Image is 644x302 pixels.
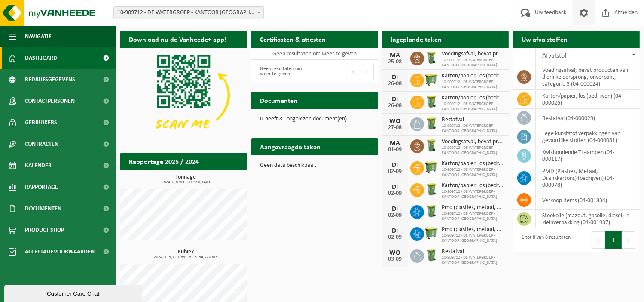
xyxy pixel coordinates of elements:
td: karton/papier, los (bedrijven) (04-000026) [536,90,640,109]
span: Documenten [25,198,61,219]
span: Product Shop [25,219,64,241]
span: Kalender [25,155,52,176]
h2: Certificaten & attesten [251,31,334,47]
img: WB-0660-HPE-GN-51 [424,72,439,87]
td: restafval (04-000029) [536,109,640,127]
p: Geen data beschikbaar. [260,163,369,169]
span: Navigatie [25,26,52,47]
div: WO [387,250,404,256]
img: WB-0660-HPE-GN-51 [424,160,439,175]
div: DI [387,228,404,234]
h2: Rapportage 2025 / 2024 [120,153,208,169]
div: DI [387,206,404,213]
div: 02-09 [387,213,404,219]
span: Rapportage [25,176,58,198]
img: Download de VHEPlus App [120,48,247,143]
div: 27-08 [387,125,404,131]
td: verkoop items (04-001834) [536,191,640,210]
img: WB-0140-HPE-GN-50 [424,138,439,153]
button: Next [622,231,635,249]
img: WB-0240-HPE-GN-51 [424,204,439,219]
td: PMD (Plastiek, Metaal, Drankkartons) (bedrijven) (04-000978) [536,165,640,191]
span: Contactpersonen [25,90,75,112]
div: Geen resultaten om weer te geven [256,62,310,81]
td: Geen resultaten om weer te geven [251,48,378,60]
span: Restafval [442,117,505,123]
div: DI [387,96,404,103]
a: Bekijk rapportage [183,169,246,187]
h3: Kubiek [125,249,247,259]
span: 10-909712 - DE WATERGROEP - KANTOOR [GEOGRAPHIC_DATA] [442,211,505,222]
span: 10-909712 - DE WATERGROEP - KANTOOR [GEOGRAPHIC_DATA] [442,255,505,265]
span: Acceptatievoorwaarden [25,241,95,262]
div: DI [387,162,404,169]
h3: Tonnage [125,174,247,185]
div: 26-08 [387,81,404,87]
span: 10-909712 - DE WATERGROEP - KANTOOR [GEOGRAPHIC_DATA] [442,233,505,243]
span: 2024: 113,120 m3 - 2025: 54,720 m3 [125,255,247,259]
img: WB-0660-HPE-GN-50 [424,226,439,240]
h2: Uw afvalstoffen [513,31,576,47]
span: Bedrijfsgegevens [25,69,75,90]
span: Karton/papier, los (bedrijven) [442,160,505,167]
div: 02-09 [387,169,404,175]
div: WO [387,118,404,125]
div: 25-08 [387,59,404,65]
div: 26-08 [387,103,404,109]
td: kwikhoudende TL-lampen (04-000117) [536,146,640,165]
span: Gebruikers [25,112,57,133]
button: Previous [592,231,605,249]
div: DI [387,184,404,191]
h2: Documenten [251,92,306,108]
span: Karton/papier, los (bedrijven) [442,182,505,189]
span: 10-909712 - DE WATERGROEP - KANTOOR [GEOGRAPHIC_DATA] [442,167,505,178]
span: Karton/papier, los (bedrijven) [442,95,505,102]
h2: Aangevraagde taken [251,138,329,155]
p: U heeft 81 ongelezen document(en). [260,116,369,122]
span: 2024: 0,078 t - 2025: 0,140 t [125,180,247,185]
img: WB-0240-HPE-GN-51 [424,182,439,197]
img: WB-0240-HPE-GN-51 [424,248,439,262]
button: 1 [605,231,622,249]
span: Restafval [442,248,505,255]
div: DI [387,74,404,81]
span: 10-909712 - DE WATERGROEP - KANTOOR BRUSSEL - SCHAARBEEK [113,6,264,19]
span: Pmd (plastiek, metaal, drankkartons) (bedrijven) [442,226,505,233]
div: MA [387,52,404,59]
h2: Ingeplande taken [382,31,451,47]
span: Pmd (plastiek, metaal, drankkartons) (bedrijven) [442,204,505,211]
img: WB-0140-HPE-GN-50 [424,50,439,65]
button: Previous [347,63,360,80]
img: WB-0240-HPE-GN-51 [424,116,439,131]
div: 01-09 [387,147,404,153]
span: Voedingsafval, bevat producten van dierlijke oorsprong, onverpakt, categorie 3 [442,51,505,58]
span: 10-909712 - DE WATERGROEP - KANTOOR [GEOGRAPHIC_DATA] [442,145,505,156]
div: 02-09 [387,191,404,197]
span: Afvalstof [542,52,567,59]
span: Dashboard [25,47,57,69]
div: 03-09 [387,256,404,262]
span: 10-909712 - DE WATERGROEP - KANTOOR [GEOGRAPHIC_DATA] [442,123,505,134]
td: voedingsafval, bevat producten van dierlijke oorsprong, onverpakt, categorie 3 (04-000024) [536,64,640,90]
td: lege kunststof verpakkingen van gevaarlijke stoffen (04-000081) [536,127,640,146]
div: MA [387,140,404,147]
span: 10-909712 - DE WATERGROEP - KANTOOR [GEOGRAPHIC_DATA] [442,102,505,112]
span: 10-909712 - DE WATERGROEP - KANTOOR [GEOGRAPHIC_DATA] [442,80,505,90]
span: 10-909712 - DE WATERGROEP - KANTOOR [GEOGRAPHIC_DATA] [442,58,505,68]
span: 10-909712 - DE WATERGROEP - KANTOOR BRUSSEL - SCHAARBEEK [114,7,263,19]
span: Contracten [25,133,58,155]
span: Voedingsafval, bevat producten van dierlijke oorsprong, onverpakt, categorie 3 [442,139,505,145]
h2: Download nu de Vanheede+ app! [120,31,235,47]
span: 10-909712 - DE WATERGROEP - KANTOOR [GEOGRAPHIC_DATA] [442,189,505,200]
div: 02-09 [387,234,404,240]
img: WB-0240-HPE-GN-51 [424,94,439,109]
iframe: chat widget [4,283,143,302]
div: 1 tot 8 van 8 resultaten [517,231,571,250]
span: Karton/papier, los (bedrijven) [442,73,505,80]
td: stookolie (mazout, gasolie, diesel) in kleinverpakking (04-001937) [536,210,640,228]
button: Next [360,63,374,80]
